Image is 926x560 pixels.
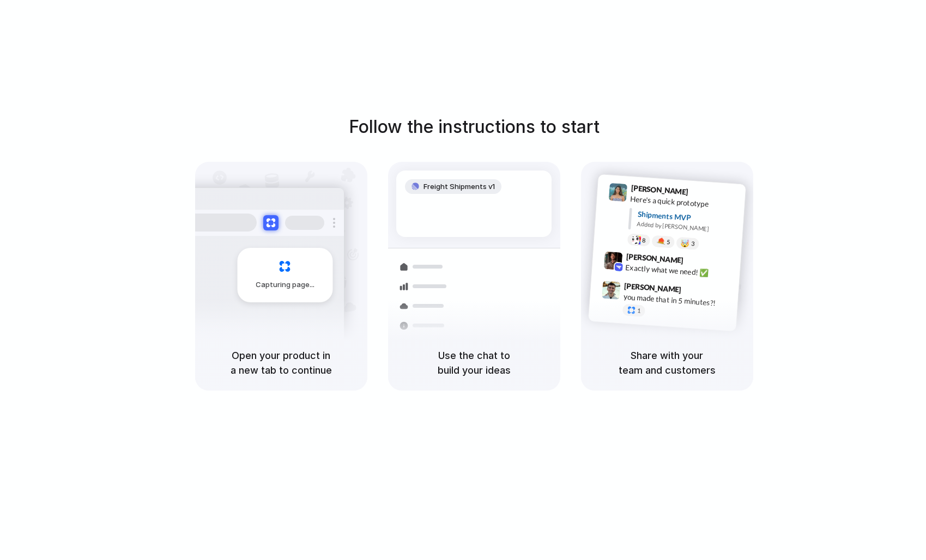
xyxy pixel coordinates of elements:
span: 9:42 AM [686,255,709,269]
span: 1 [637,307,640,313]
h5: Use the chat to build your ideas [401,348,547,378]
span: Freight Shipments v1 [423,181,495,192]
div: you made that in 5 minutes?! [623,291,732,309]
div: Added by [PERSON_NAME] [637,219,737,235]
span: 8 [641,237,645,243]
div: Exactly what we need! ✅ [625,261,734,280]
div: Here's a quick prototype [630,193,739,211]
div: Shipments MVP [637,208,738,226]
span: Capturing page [256,279,316,290]
h1: Follow the instructions to start [349,114,600,140]
span: 3 [691,240,694,246]
span: [PERSON_NAME] [631,182,688,198]
span: [PERSON_NAME] [624,279,681,295]
span: [PERSON_NAME] [626,250,683,266]
span: 5 [666,239,670,245]
h5: Open your product in a new tab to continue [208,348,354,378]
div: 🤯 [680,239,689,247]
span: 9:47 AM [685,285,707,298]
h5: Share with your team and customers [594,348,740,378]
span: 9:41 AM [691,187,713,200]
